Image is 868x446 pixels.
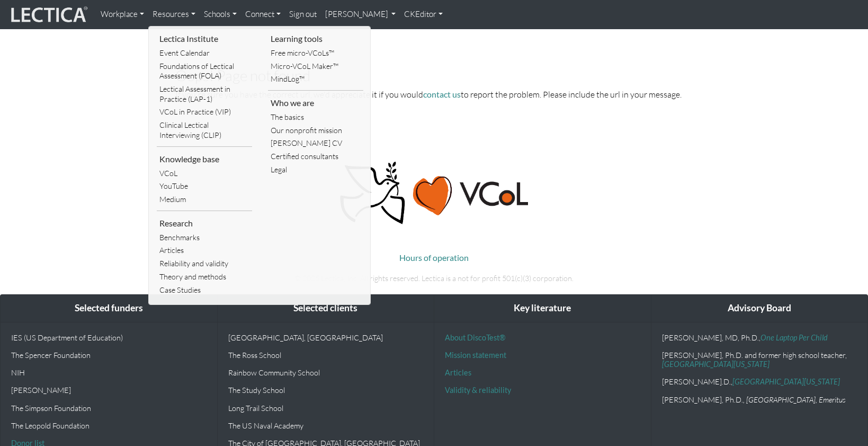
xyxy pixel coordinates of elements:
p: [GEOGRAPHIC_DATA], [GEOGRAPHIC_DATA] [228,333,424,342]
li: Research [157,215,252,231]
a: Case Studies [157,284,252,297]
p: Rainbow Community School [228,368,424,377]
li: Knowledge base [157,151,252,167]
p: [PERSON_NAME], Ph.D. [662,395,857,404]
a: Free micro-VCoLs™ [268,47,363,60]
a: Hours of operation [399,252,469,263]
a: Connect [241,4,285,25]
div: Key literature [434,295,651,322]
p: [PERSON_NAME].D., [662,377,857,386]
p: [PERSON_NAME], Ph.D. and former high school teacher, [662,351,857,369]
li: Who we are [268,95,363,111]
a: Benchmarks [157,231,252,244]
div: Advisory Board [651,295,868,322]
p: [PERSON_NAME] [11,386,207,395]
p: If you're sure you have the correct url, we'd appreciate it if you would to report the problem. P... [175,88,693,101]
a: VCoL in Practice (VIP) [157,106,252,119]
a: Foundations of Lectical Assessment (FOLA) [157,60,252,83]
p: The Spencer Foundation [11,351,207,360]
p: © 2025 Lectica, Inc. All rights reserved. Lectica is a not for profit 501(c)(3) corporation. [140,273,728,284]
img: Peace, love, VCoL [337,160,531,226]
a: CKEditor [400,4,447,25]
a: MindLog™ [268,73,363,86]
a: [PERSON_NAME] CV [268,137,363,150]
a: [GEOGRAPHIC_DATA][US_STATE] [732,377,840,386]
p: The Simpson Foundation [11,404,207,413]
a: VCoL [157,167,252,180]
img: lecticalive [8,5,88,25]
a: Our nonprofit mission [268,124,363,137]
a: Mission statement [445,351,506,360]
p: The Ross School [228,351,424,360]
li: Learning tools [268,31,363,47]
div: Selected funders [1,295,217,322]
a: Reliability and validity [157,257,252,270]
a: Theory and methods [157,270,252,284]
a: Certified consultants [268,150,363,163]
a: Legal [268,163,363,177]
p: IES (US Department of Education) [11,333,207,342]
h3: Oops! Page not found [175,67,693,84]
div: Selected clients [218,295,434,322]
a: Medium [157,193,252,206]
a: Validity & reliability [445,386,511,395]
p: The Study School [228,386,424,395]
a: Schools [200,4,241,25]
p: Long Trail School [228,404,424,413]
a: Clinical Lectical Interviewing (CLIP) [157,119,252,142]
a: Resources [148,4,200,25]
a: contact us [423,89,461,99]
a: One Laptop Per Child [760,333,828,342]
p: The Leopold Foundation [11,421,207,430]
a: [GEOGRAPHIC_DATA][US_STATE] [662,360,769,369]
a: Articles [157,244,252,257]
a: YouTube [157,180,252,193]
a: Workplace [96,4,148,25]
p: The US Naval Academy [228,421,424,430]
em: , [GEOGRAPHIC_DATA], Emeritus [743,395,846,404]
a: Articles [445,368,471,377]
li: Lectica Institute [157,31,252,47]
a: Micro-VCoL Maker™ [268,60,363,73]
a: [PERSON_NAME] [321,4,400,25]
a: About DiscoTest® [445,333,505,342]
p: NIH [11,368,207,377]
p: [PERSON_NAME], MD, Ph.D., [662,333,857,342]
a: The basics [268,111,363,124]
a: Sign out [285,4,321,25]
a: Event Calendar [157,47,252,60]
a: Lectical Assessment in Practice (LAP-1) [157,83,252,106]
